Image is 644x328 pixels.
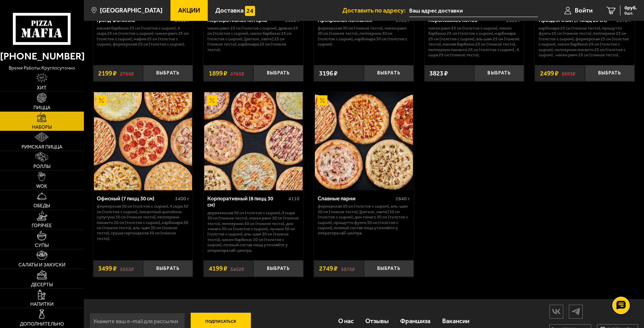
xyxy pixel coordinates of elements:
span: Горячее [32,223,52,228]
span: Десерты [31,282,53,287]
img: Корпоративный (8 пицц 30 см) [204,92,302,190]
span: 4199 ₽ [209,265,227,272]
button: Выбрать [474,65,524,81]
span: Обеды [33,203,50,208]
span: 3196 ₽ [319,70,337,77]
span: 2199 ₽ [98,70,117,77]
span: Акции [178,7,200,14]
p: Карбонара 25 см (тонкое тесто), Прошутто Фунги 25 см (тонкое тесто), Пепперони 25 см (толстое с с... [539,25,631,58]
span: Войти [575,7,593,14]
img: Славные парни [315,92,413,190]
a: АкционныйКорпоративный (8 пицц 30 см) [204,92,303,190]
span: 4110 [288,196,300,202]
s: 2765 ₽ [120,70,134,77]
button: Выбрать [143,260,193,277]
span: Хит [37,86,47,90]
span: [GEOGRAPHIC_DATA] [100,7,162,14]
span: Супы [35,243,49,248]
div: Славные парни [318,195,394,202]
input: Ваш адрес доставки [409,4,538,17]
s: 3693 ₽ [562,70,575,77]
span: Пицца [33,105,50,110]
p: Фермерская 30 см (тонкое тесто), Чикен Ранч 30 см (тонкое тесто), Пепперони 30 см (толстое с сыро... [318,25,410,47]
img: Акционный [96,95,106,105]
s: 5553 ₽ [120,265,134,272]
p: Чикен Ранч 25 см (толстое с сыром), Дракон 25 см (толстое с сыром), Чикен Барбекю 25 см (толстое ... [207,25,300,52]
span: 0 шт. [625,11,637,15]
span: Наборы [32,125,52,130]
img: tg [569,305,582,318]
button: Выбрать [585,65,635,81]
span: Напитки [30,302,54,307]
s: 3875 ₽ [341,265,355,272]
button: Выбрать [143,65,193,81]
p: Фермерская 30 см (толстое с сыром), 4 сыра 30 см (толстое с сыром), Пикантный цыплёнок сулугуни 3... [97,203,189,241]
button: Выбрать [253,65,303,81]
span: 2749 ₽ [319,265,337,272]
span: WOK [36,184,47,189]
p: Мясная Барбекю 25 см (толстое с сыром), 4 сыра 25 см (толстое с сыром), Чикен Ранч 25 см (толстое... [97,25,189,47]
span: 2840 г [396,196,410,202]
p: Деревенская 30 см (толстое с сыром), 4 сыра 30 см (тонкое тесто), Чикен Ранч 30 см (тонкое тесто)... [207,210,300,253]
s: 2765 ₽ [230,70,244,77]
span: 3823 ₽ [429,70,448,77]
button: Выбрать [364,260,414,277]
img: Акционный [207,95,217,105]
a: АкционныйОфисный (7 пицц 30 см) [93,92,193,190]
button: Выбрать [364,65,414,81]
img: Офисный (7 пицц 30 см) [94,92,192,190]
span: Доставка [215,7,244,14]
a: АкционныйСлавные парни [314,92,414,190]
p: Чикен Ранч 25 см (толстое с сыром), Чикен Барбекю 25 см (толстое с сыром), Карбонара 25 см (толст... [428,25,520,58]
img: Акционный [317,95,327,105]
span: Доставить по адресу: [342,7,409,14]
p: Фермерская 30 см (толстое с сыром), Аль-Шам 30 см (тонкое тесто), [PERSON_NAME] 30 см (толстое с ... [318,203,410,236]
span: Салаты и закуски [18,263,65,267]
span: 3400 г [175,196,189,202]
s: 6452 ₽ [230,265,244,272]
span: 2499 ₽ [540,70,558,77]
button: Выбрать [253,260,303,277]
img: vk [550,305,563,318]
span: Роллы [33,164,50,169]
img: 15daf4d41897b9f0e9f617042186c801.svg [245,6,255,16]
div: Офисный (7 пицц 30 см) [97,195,173,202]
span: 0 руб. [625,6,637,10]
span: 3499 ₽ [98,265,117,272]
span: 1899 ₽ [209,70,227,77]
span: Дополнительно [20,322,64,327]
div: Корпоративный (8 пицц 30 см) [207,195,287,208]
span: Римская пицца [22,145,62,150]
